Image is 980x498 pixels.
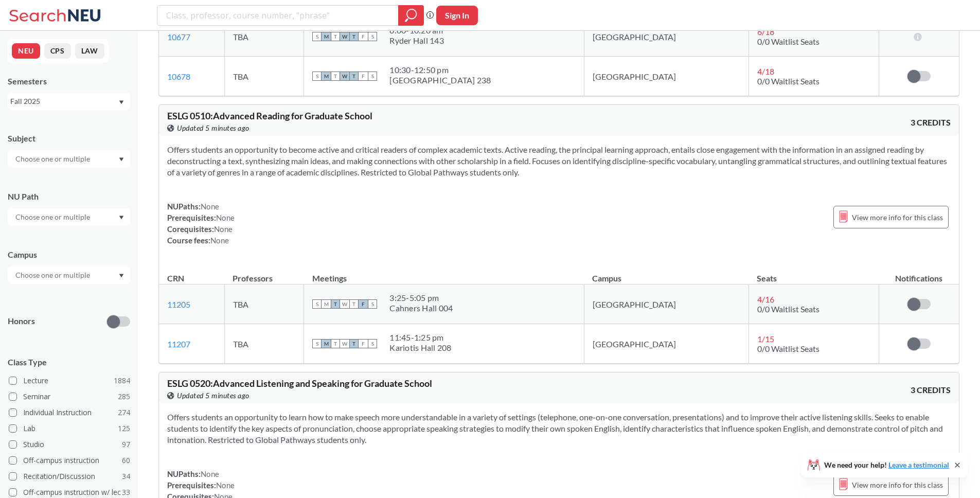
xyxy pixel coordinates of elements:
[119,216,124,220] svg: Dropdown arrow
[216,481,235,490] span: None
[44,43,71,59] button: CPS
[8,191,130,202] div: NU Path
[398,5,424,26] div: magnifying glass
[167,110,372,121] span: ESLG 0510 : Advanced Reading for Graduate School
[340,32,349,41] span: W
[9,374,130,387] label: Lecture
[9,438,130,451] label: Studio
[201,202,219,211] span: None
[368,339,377,348] span: S
[331,32,340,41] span: T
[304,262,584,284] th: Meetings
[118,423,130,434] span: 125
[368,32,377,41] span: S
[757,27,774,37] span: 6 / 18
[368,299,377,309] span: S
[10,96,118,107] div: Fall 2025
[359,72,368,81] span: F
[405,8,417,23] svg: magnifying glass
[224,284,304,324] td: TBA
[10,153,97,165] input: Choose one or multiple
[852,211,943,224] span: View more info for this class
[312,32,322,41] span: S
[122,439,130,450] span: 97
[9,454,130,467] label: Off-campus instruction
[8,266,130,284] div: Dropdown arrow
[167,144,951,178] section: Offers students an opportunity to become active and critical readers of complex academic texts. A...
[224,262,304,284] th: Professors
[10,211,97,223] input: Choose one or multiple
[757,304,819,314] span: 0/0 Waitlist Seats
[167,412,951,446] section: Offers students an opportunity to learn how to make speech more understandable in a variety of se...
[359,339,368,348] span: F
[349,339,359,348] span: T
[9,422,130,435] label: Lab
[322,299,331,309] span: M
[9,470,130,483] label: Recitation/Discussion
[122,455,130,466] span: 60
[216,213,235,222] span: None
[118,407,130,418] span: 274
[114,375,130,386] span: 1884
[177,390,250,401] span: Updated 5 minutes ago
[389,65,491,75] div: 10:30 - 12:50 pm
[322,72,331,81] span: M
[312,339,322,348] span: S
[8,93,130,110] div: Fall 2025Dropdown arrow
[757,66,774,76] span: 4 / 18
[322,339,331,348] span: M
[757,76,819,86] span: 0/0 Waitlist Seats
[214,224,233,234] span: None
[879,262,959,284] th: Notifications
[389,75,491,85] div: [GEOGRAPHIC_DATA] 238
[167,299,190,309] a: 11205
[331,299,340,309] span: T
[8,357,130,368] span: Class Type
[389,293,453,303] div: 3:25 - 5:05 pm
[224,17,304,57] td: TBA
[8,133,130,144] div: Subject
[119,157,124,162] svg: Dropdown arrow
[75,43,104,59] button: LAW
[167,273,184,284] div: CRN
[8,76,130,87] div: Semesters
[12,43,40,59] button: NEU
[584,284,749,324] td: [GEOGRAPHIC_DATA]
[436,6,478,25] button: Sign In
[167,72,190,81] a: 10678
[9,406,130,419] label: Individual Instruction
[224,57,304,96] td: TBA
[584,262,749,284] th: Campus
[340,72,349,81] span: W
[389,35,444,46] div: Ryder Hall 143
[389,303,453,313] div: Cahners Hall 004
[224,324,304,364] td: TBA
[349,72,359,81] span: T
[167,32,190,42] a: 10677
[118,391,130,402] span: 285
[757,294,774,304] span: 4 / 16
[359,32,368,41] span: F
[167,339,190,349] a: 11207
[757,334,774,344] span: 1 / 15
[8,249,130,260] div: Campus
[119,274,124,278] svg: Dropdown arrow
[167,201,235,246] div: NUPaths: Prerequisites: Corequisites: Course fees:
[312,299,322,309] span: S
[119,100,124,104] svg: Dropdown arrow
[340,299,349,309] span: W
[340,339,349,348] span: W
[165,7,391,24] input: Class, professor, course number, "phrase"
[911,384,951,396] span: 3 CREDITS
[584,17,749,57] td: [GEOGRAPHIC_DATA]
[389,332,451,343] div: 11:45 - 1:25 pm
[757,37,819,46] span: 0/0 Waitlist Seats
[177,122,250,134] span: Updated 5 minutes ago
[359,299,368,309] span: F
[888,460,949,469] a: Leave a testimonial
[368,72,377,81] span: S
[757,344,819,353] span: 0/0 Waitlist Seats
[8,208,130,226] div: Dropdown arrow
[331,72,340,81] span: T
[824,461,949,469] span: We need your help!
